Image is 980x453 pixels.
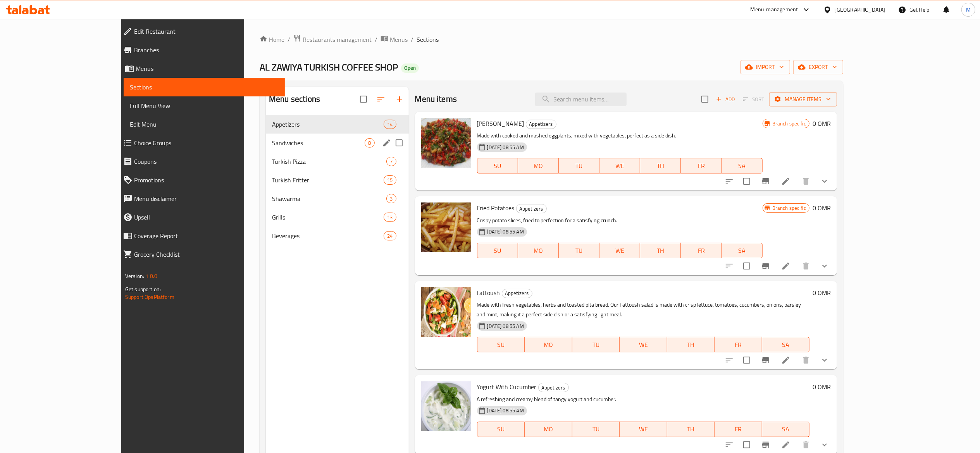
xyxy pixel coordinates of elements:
[272,175,384,185] span: Turkish Fritter
[266,134,408,152] div: Sandwiches8edit
[751,5,798,14] div: Menu-management
[484,407,527,414] span: [DATE] 08:55 AM
[835,5,886,14] div: [GEOGRAPHIC_DATA]
[125,292,174,302] a: Support.OpsPlatform
[517,204,546,213] span: Appetizers
[820,355,829,365] svg: Show Choices
[272,194,386,203] div: Shawarma
[130,82,279,92] span: Sections
[535,93,627,106] input: search
[681,243,722,258] button: FR
[559,243,599,258] button: TU
[390,90,409,108] button: Add section
[528,339,569,350] span: MO
[387,195,396,202] span: 3
[725,245,760,256] span: SA
[481,339,522,350] span: SU
[288,35,290,44] li: /
[124,115,285,134] a: Edit Menu
[720,172,739,190] button: sort-choices
[272,231,384,240] span: Beverages
[667,422,715,437] button: TH
[477,118,524,129] span: [PERSON_NAME]
[365,139,374,147] span: 8
[769,204,809,212] span: Branch specific
[386,194,396,203] div: items
[813,202,831,213] h6: 0 OMR
[272,138,365,148] span: Sandwiches
[765,424,807,435] span: SA
[521,160,556,172] span: MO
[640,158,681,173] button: TH
[781,177,791,186] a: Edit menu item
[815,351,834,369] button: show more
[355,91,372,107] span: Select all sections
[401,65,419,71] span: Open
[130,120,279,129] span: Edit Menu
[260,34,843,45] nav: breadcrumb
[293,34,372,45] a: Restaurants management
[620,337,667,352] button: WE
[384,232,396,240] span: 24
[401,63,419,73] div: Open
[781,261,791,271] a: Edit menu item
[415,93,457,105] h2: Menu items
[713,93,738,105] button: Add
[781,355,791,365] a: Edit menu item
[386,157,396,166] div: items
[562,245,596,256] span: TU
[477,243,518,258] button: SU
[756,172,775,190] button: Branch-specific-item
[722,158,763,173] button: SA
[266,152,408,171] div: Turkish Pizza7
[117,59,285,78] a: Menus
[747,62,784,72] span: import
[762,422,810,437] button: SA
[715,337,762,352] button: FR
[718,424,759,435] span: FR
[525,422,572,437] button: MO
[526,120,556,129] div: Appetizers
[130,101,279,110] span: Full Menu View
[134,138,279,148] span: Choice Groups
[528,424,569,435] span: MO
[781,440,791,450] a: Edit menu item
[521,245,556,256] span: MO
[603,245,637,256] span: WE
[117,208,285,226] a: Upsell
[384,231,396,240] div: items
[599,243,640,258] button: WE
[797,257,815,275] button: delete
[477,158,518,173] button: SU
[715,422,762,437] button: FR
[477,337,525,352] button: SU
[518,243,559,258] button: MO
[266,171,408,189] div: Turkish Fritter15
[762,337,810,352] button: SA
[117,189,285,208] a: Menu disclaimer
[739,258,755,274] span: Select to update
[384,213,396,222] div: items
[117,22,285,41] a: Edit Restaurant
[756,257,775,275] button: Branch-specific-item
[484,228,527,235] span: [DATE] 08:55 AM
[623,424,664,435] span: WE
[525,337,572,352] button: MO
[799,62,837,72] span: export
[303,35,372,44] span: Restaurants management
[820,261,829,271] svg: Show Choices
[481,160,515,172] span: SU
[667,337,715,352] button: TH
[387,158,396,165] span: 7
[756,351,775,369] button: Branch-specific-item
[562,160,596,172] span: TU
[477,287,500,299] span: Fattoush
[477,422,525,437] button: SU
[722,243,763,258] button: SA
[421,202,471,252] img: Fried Potatoes
[117,134,285,152] a: Choice Groups
[599,158,640,173] button: WE
[713,93,738,105] span: Add item
[640,243,681,258] button: TH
